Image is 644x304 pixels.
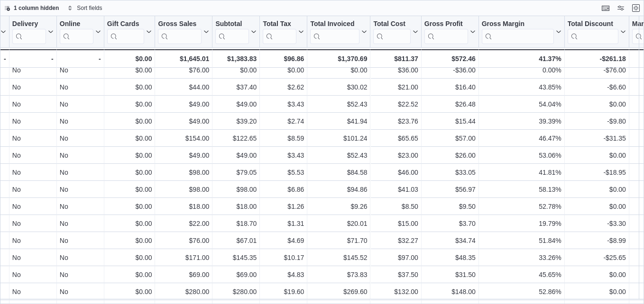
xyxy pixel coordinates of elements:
[310,150,367,161] div: $52.43
[215,150,257,161] div: $49.00
[12,98,54,110] div: No
[568,20,618,44] div: Total Discount
[158,20,202,44] div: Gross Sales
[12,269,54,280] div: No
[12,20,54,44] button: Delivery
[12,53,54,64] div: -
[107,81,152,93] div: $0.00
[215,53,257,64] div: $1,383.83
[60,64,101,76] div: No
[424,252,476,263] div: $48.35
[158,81,209,93] div: $44.00
[568,167,626,178] div: -$18.95
[568,184,626,195] div: $0.00
[374,218,418,229] div: $15.00
[482,20,561,44] button: Gross Margin
[263,98,304,110] div: $3.43
[615,2,626,14] button: Display options
[482,218,561,229] div: 19.79%
[263,184,304,195] div: $6.86
[600,2,611,14] button: Keyboard shortcuts
[263,167,304,178] div: $5.53
[107,286,152,297] div: $0.00
[215,98,257,110] div: $49.00
[568,98,626,110] div: $0.00
[107,269,152,280] div: $0.00
[310,133,367,144] div: $101.24
[374,64,418,76] div: $36.00
[263,64,304,76] div: $0.00
[310,252,367,263] div: $145.52
[374,98,418,110] div: $22.52
[374,167,418,178] div: $46.00
[482,167,561,178] div: 41.81%
[14,4,59,12] span: 1 column hidden
[60,252,101,263] div: No
[310,269,367,280] div: $73.83
[60,98,101,110] div: No
[60,235,101,246] div: No
[374,286,418,297] div: $132.00
[0,2,63,14] button: 1 column hidden
[60,20,93,29] div: Online
[568,150,626,161] div: $0.00
[568,269,626,280] div: $0.00
[60,20,101,44] button: Online
[60,184,101,195] div: No
[12,235,54,246] div: No
[263,20,296,44] div: Total Tax
[107,98,152,110] div: $0.00
[424,64,476,76] div: -$36.00
[424,269,476,280] div: $31.50
[568,81,626,93] div: -$6.60
[424,184,476,195] div: $56.97
[310,184,367,195] div: $94.86
[310,20,359,29] div: Total Invoiced
[215,81,257,93] div: $37.40
[60,201,101,212] div: No
[482,20,554,44] div: Gross Margin
[482,252,561,263] div: 33.26%
[310,98,367,110] div: $52.43
[215,116,257,127] div: $39.20
[373,20,410,29] div: Total Cost
[263,252,304,263] div: $10.17
[424,20,468,44] div: Gross Profit
[107,218,152,229] div: $0.00
[373,53,418,64] div: $811.37
[310,167,367,178] div: $84.58
[568,235,626,246] div: -$8.99
[263,20,296,29] div: Total Tax
[568,286,626,297] div: $0.00
[424,167,476,178] div: $33.05
[263,235,304,246] div: $4.69
[424,20,476,44] button: Gross Profit
[263,286,304,297] div: $19.60
[60,20,93,44] div: Online
[568,64,626,76] div: -$76.00
[12,218,54,229] div: No
[60,218,101,229] div: No
[158,252,209,263] div: $171.00
[64,2,106,14] button: Sort fields
[482,53,561,64] div: 41.37%
[424,53,476,64] div: $572.46
[310,116,367,127] div: $41.94
[374,150,418,161] div: $23.00
[158,116,209,127] div: $49.00
[107,20,145,29] div: Gift Cards
[263,201,304,212] div: $1.26
[568,116,626,127] div: -$9.80
[310,20,359,44] div: Total Invoiced
[482,184,561,195] div: 58.13%
[215,269,257,280] div: $69.00
[107,64,152,76] div: $0.00
[158,269,209,280] div: $69.00
[107,252,152,263] div: $0.00
[424,20,468,29] div: Gross Profit
[482,201,561,212] div: 52.78%
[310,53,367,64] div: $1,370.69
[107,235,152,246] div: $0.00
[263,53,304,64] div: $96.86
[215,133,257,144] div: $122.65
